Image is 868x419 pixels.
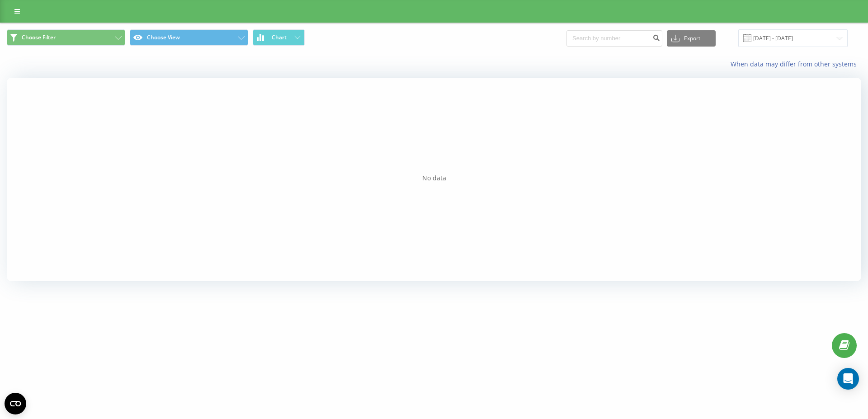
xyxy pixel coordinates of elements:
[130,29,248,46] button: Choose View
[7,29,125,46] button: Choose Filter
[667,30,716,47] button: Export
[7,174,861,183] div: No data
[5,393,26,414] button: Open CMP widget
[253,29,305,46] button: Chart
[22,34,56,41] span: Choose Filter
[731,60,861,68] a: When data may differ from other systems
[837,368,859,390] div: Open Intercom Messenger
[272,34,287,41] span: Chart
[566,30,662,47] input: Search by number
